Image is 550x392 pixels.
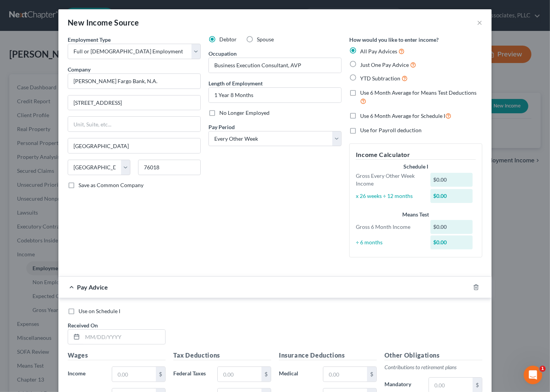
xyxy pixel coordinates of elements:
h5: Wages [68,351,166,360]
h5: Income Calculator [356,150,476,160]
div: New Income Source [68,17,139,28]
div: $ [261,367,271,382]
div: $ [367,367,376,382]
span: Spouse [257,36,274,43]
h5: Tax Deductions [173,351,271,360]
div: Schedule I [356,163,476,170]
div: $0.00 [430,189,473,203]
h5: Insurance Deductions [279,351,377,360]
input: Enter zip... [138,160,201,175]
span: Pay Advice [77,283,108,291]
div: $0.00 [430,220,473,234]
input: MM/DD/YYYY [82,330,165,344]
input: Enter address... [68,95,200,110]
div: ÷ 6 months [352,239,427,246]
iframe: Intercom live chat [524,366,542,384]
input: -- [209,58,341,73]
span: Income [68,370,85,377]
div: x 26 weeks ÷ 12 months [352,192,427,200]
input: 0.00 [112,367,156,382]
div: Gross Every Other Week Income [352,172,427,187]
span: Just One Pay Advice [360,61,409,68]
label: Federal Taxes [169,366,214,382]
span: Debtor [219,36,237,43]
span: Pay Period [208,124,235,130]
span: Use 6 Month Average for Means Test Deductions [360,89,477,96]
button: × [477,18,482,27]
input: Search company by name... [68,73,201,89]
label: Length of Employment [208,79,263,87]
span: No Longer Employed [219,109,270,116]
label: Medical [275,366,319,382]
div: Gross 6 Month Income [352,223,427,231]
span: YTD Subtraction [360,75,400,82]
span: Employment Type [68,36,111,43]
span: Company [68,66,91,73]
div: $0.00 [430,235,473,249]
span: Use 6 Month Average for Schedule I [360,112,445,119]
input: 0.00 [323,367,367,382]
span: Use for Payroll deduction [360,127,422,133]
span: Save as Common Company [79,182,143,188]
p: Contributions to retirement plans [384,363,482,371]
input: ex: 2 years [209,88,341,102]
span: 1 [540,366,546,372]
div: Means Test [356,211,476,218]
h5: Other Obligations [384,351,482,360]
div: $ [156,367,165,382]
span: Received On [68,322,98,329]
div: $0.00 [430,173,473,187]
span: All Pay Advices [360,48,397,55]
input: 0.00 [218,367,261,382]
span: Use on Schedule I [79,308,120,314]
label: How would you like to enter income? [349,36,439,44]
input: Enter city... [68,138,200,153]
label: Occupation [208,49,237,58]
input: Unit, Suite, etc... [68,117,200,131]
